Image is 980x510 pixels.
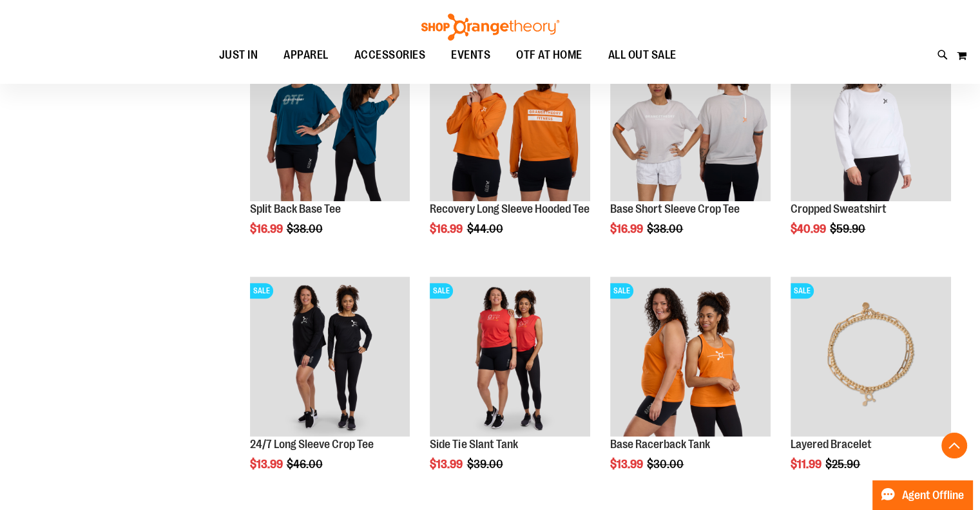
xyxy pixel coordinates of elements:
div: product [784,270,957,504]
span: SALE [430,283,453,299]
span: SALE [791,283,814,299]
a: 24/7 Long Sleeve Crop Tee [250,438,374,451]
a: Main Image of Recovery Long Sleeve Hooded TeeSALE [430,41,590,204]
span: $16.99 [610,222,645,235]
img: Front facing view of Cropped Sweatshirt [791,41,951,202]
a: Layered Bracelet [791,438,872,451]
div: product [423,35,597,269]
img: Shop Orangetheory [419,14,561,41]
span: $30.00 [647,458,686,471]
a: Base Racerback Tank [610,438,710,451]
span: $44.00 [466,222,504,235]
span: $40.99 [791,222,828,235]
span: ACCESSORIES [354,41,426,70]
span: $13.99 [610,458,645,471]
a: Main Image of Base Short Sleeve Crop TeeSALE [610,41,771,204]
span: APPAREL [283,41,329,70]
img: Side Tie Slant Tank [430,277,590,437]
div: product [244,270,417,504]
span: $16.99 [430,222,465,235]
img: Layered Bracelet [791,277,951,437]
a: Recovery Long Sleeve Hooded Tee [430,202,589,215]
span: $46.00 [287,458,325,471]
span: $59.90 [830,222,867,235]
a: Base Short Sleeve Crop Tee [610,202,740,215]
span: SALE [250,283,273,299]
span: $38.00 [647,222,685,235]
span: EVENTS [451,41,490,70]
span: $13.99 [430,458,465,471]
a: Side Tie Slant TankSALE [430,277,590,439]
img: Main Image of Recovery Long Sleeve Hooded Tee [430,41,590,202]
span: $38.00 [287,222,325,235]
span: $16.99 [250,222,285,235]
div: product [604,270,777,504]
div: product [423,270,597,504]
span: Agent Offline [902,489,964,502]
a: Cropped Sweatshirt [791,202,887,215]
a: Layered BraceletSALE [791,277,951,439]
a: Side Tie Slant Tank [430,438,517,451]
span: $11.99 [791,458,823,471]
span: OTF AT HOME [516,41,582,70]
a: Base Racerback TankSALE [610,277,771,439]
span: $13.99 [250,458,285,471]
img: Base Racerback Tank [610,277,771,437]
a: Split Back Base Tee [250,202,341,215]
a: 24/7 Long Sleeve Crop TeeSALE [250,277,410,439]
span: SALE [610,283,633,299]
div: product [604,35,777,269]
button: Back To Top [941,433,967,458]
button: Agent Offline [872,480,972,510]
span: JUST IN [219,41,258,70]
span: $25.90 [825,458,862,471]
div: product [244,35,417,269]
img: Main Image of Base Short Sleeve Crop Tee [610,41,771,202]
img: 24/7 Long Sleeve Crop Tee [250,277,410,437]
img: Split Back Base Tee [250,41,410,202]
a: Front facing view of Cropped SweatshirtNEW [791,41,951,204]
div: product [784,35,957,269]
a: Split Back Base TeeSALE [250,41,410,204]
span: $39.00 [466,458,504,471]
span: ALL OUT SALE [608,41,677,70]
